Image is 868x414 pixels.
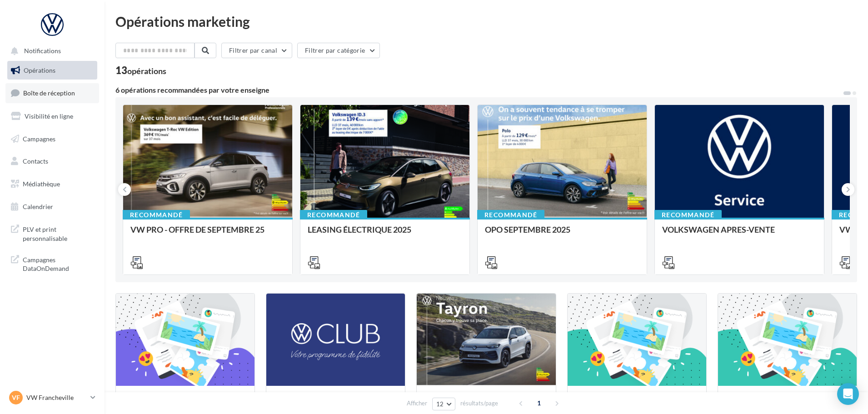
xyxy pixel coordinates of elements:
a: Campagnes DataOnDemand [5,250,99,277]
div: Recommandé [477,210,544,220]
div: LEASING ÉLECTRIQUE 2025 [308,225,462,243]
button: Filtrer par canal [221,43,292,58]
div: opérations [127,67,166,75]
div: OPO SEPTEMBRE 2025 [485,225,639,243]
a: PLV et print personnalisable [5,219,99,246]
span: Afficher [407,399,427,408]
span: résultats/page [460,399,498,408]
span: Campagnes [23,135,55,142]
button: Filtrer par catégorie [297,43,380,58]
div: VOLKSWAGEN APRES-VENTE [662,225,817,243]
span: PLV et print personnalisable [23,223,94,243]
span: Campagnes DataOnDemand [23,254,94,273]
a: VF VW Francheville [7,389,97,406]
span: Contacts [23,157,48,165]
a: Opérations [5,61,99,80]
a: Visibilité en ligne [5,107,99,126]
a: Campagnes [5,130,99,149]
span: 12 [436,400,444,408]
a: Contacts [5,152,99,171]
a: Boîte de réception [5,83,99,103]
span: Visibilité en ligne [25,112,73,120]
a: Médiathèque [5,175,99,194]
div: Recommandé [123,210,190,220]
div: Recommandé [300,210,367,220]
span: Calendrier [23,203,53,210]
span: Notifications [24,47,61,55]
div: Open Intercom Messenger [837,383,859,405]
div: 13 [115,65,166,75]
span: Opérations [24,66,55,74]
span: 1 [532,396,546,410]
span: VF [12,393,20,402]
span: Médiathèque [23,180,60,188]
div: Recommandé [654,210,722,220]
div: Opérations marketing [115,15,857,28]
button: 12 [432,398,455,410]
p: VW Francheville [26,393,87,402]
a: Calendrier [5,197,99,216]
span: Boîte de réception [23,89,75,97]
div: 6 opérations recommandées par votre enseigne [115,86,843,94]
div: VW PRO - OFFRE DE SEPTEMBRE 25 [130,225,285,243]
